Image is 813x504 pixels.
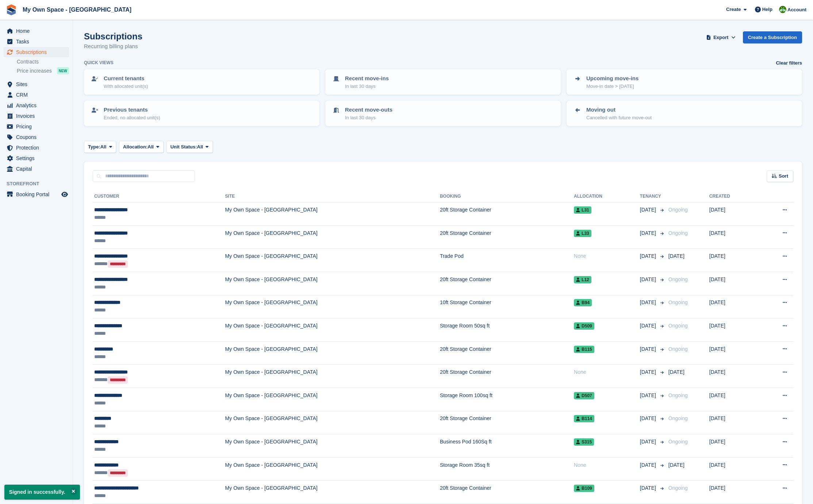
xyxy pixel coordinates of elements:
span: Capital [16,164,60,174]
td: [DATE] [709,225,758,249]
a: menu [4,164,69,174]
div: None [574,252,640,260]
a: Recent move-ins In last 30 days [326,70,560,94]
span: [DATE] [668,369,684,375]
td: My Own Space - [GEOGRAPHIC_DATA] [225,202,440,226]
span: [DATE] [640,438,657,446]
div: None [574,368,640,376]
a: Clear filters [776,59,802,67]
span: D509 [574,322,594,330]
span: Coupons [16,132,60,142]
span: [DATE] [640,368,657,376]
td: Storage Room 35sq ft [440,457,574,481]
span: [DATE] [640,461,657,469]
span: [DATE] [640,345,657,353]
span: [DATE] [668,462,684,468]
span: B114 [574,415,594,422]
td: My Own Space - [GEOGRAPHIC_DATA] [225,295,440,318]
span: B115 [574,346,594,353]
a: menu [4,143,69,153]
span: Allocation: [123,143,147,151]
span: Home [16,26,60,36]
img: stora-icon-8386f47178a22dfd0bd8f6a31ec36ba5ce8667c1dd55bd0f319d3a0aa187defe.svg [6,4,17,15]
a: Price increases NEW [17,67,69,75]
p: Cancelled with future move-out [586,114,652,121]
p: Move-in date > [DATE] [586,83,638,90]
p: Upcoming move-ins [586,74,638,83]
th: Customer [93,191,225,202]
td: My Own Space - [GEOGRAPHIC_DATA] [225,272,440,295]
th: Allocation [574,191,640,202]
td: [DATE] [709,434,758,458]
td: My Own Space - [GEOGRAPHIC_DATA] [225,457,440,481]
td: [DATE] [709,249,758,272]
a: Preview store [60,190,69,199]
td: [DATE] [709,457,758,481]
td: My Own Space - [GEOGRAPHIC_DATA] [225,249,440,272]
td: 20ft Storage Container [440,365,574,388]
span: Create [726,6,741,13]
span: Ongoing [668,323,688,329]
span: Account [787,6,806,13]
span: Help [762,6,772,13]
span: Export [713,34,728,41]
td: 20ft Storage Container [440,481,574,504]
a: menu [4,79,69,89]
span: Type: [88,143,100,151]
span: Unit Status: [170,143,197,151]
a: menu [4,100,69,111]
span: Ongoing [668,392,688,398]
a: menu [4,26,69,36]
span: Ongoing [668,346,688,352]
span: D507 [574,392,594,399]
td: [DATE] [709,341,758,365]
td: [DATE] [709,411,758,434]
span: Ongoing [668,276,688,282]
span: [DATE] [640,206,657,214]
td: 20ft Storage Container [440,225,574,249]
button: Type: All [84,141,116,153]
img: Keely [779,6,786,13]
a: menu [4,111,69,121]
a: Create a Subscription [743,31,802,43]
a: menu [4,132,69,142]
td: Storage Room 50sq ft [440,318,574,342]
td: [DATE] [709,272,758,295]
p: Ended, no allocated unit(s) [104,114,160,121]
td: Storage Room 100sq ft [440,388,574,411]
span: Price increases [17,67,52,74]
a: Upcoming move-ins Move-in date > [DATE] [567,70,801,94]
td: 20ft Storage Container [440,202,574,226]
span: Subscriptions [16,47,60,57]
p: Moving out [586,106,652,114]
a: menu [4,90,69,100]
div: NEW [57,67,69,74]
span: L33 [574,230,591,237]
span: Booking Portal [16,189,60,199]
td: My Own Space - [GEOGRAPHIC_DATA] [225,434,440,458]
span: Ongoing [668,207,688,213]
button: Export [705,31,737,43]
th: Booking [440,191,574,202]
span: B94 [574,299,592,306]
span: All [197,143,203,151]
button: Unit Status: All [166,141,213,153]
span: Ongoing [668,299,688,305]
span: Ongoing [668,230,688,236]
a: Contracts [17,58,69,65]
a: Previous tenants Ended, no allocated unit(s) [85,101,319,125]
td: 20ft Storage Container [440,411,574,434]
td: My Own Space - [GEOGRAPHIC_DATA] [225,318,440,342]
span: [DATE] [640,484,657,492]
p: Recurring billing plans [84,42,142,51]
a: Recent move-outs In last 30 days [326,101,560,125]
a: Current tenants With allocated unit(s) [85,70,319,94]
span: [DATE] [640,229,657,237]
p: Signed in successfully. [4,485,80,500]
td: 10ft Storage Container [440,295,574,318]
span: CRM [16,90,60,100]
th: Created [709,191,758,202]
a: menu [4,153,69,163]
a: Moving out Cancelled with future move-out [567,101,801,125]
a: menu [4,121,69,132]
